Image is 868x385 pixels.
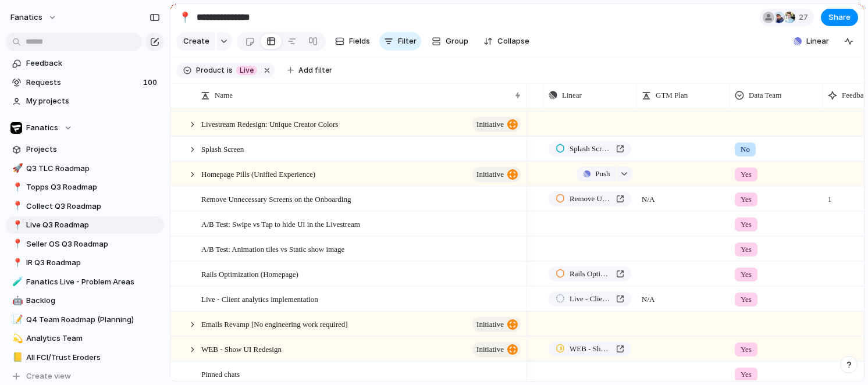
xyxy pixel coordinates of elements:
[201,367,240,380] span: Pinned chats
[6,311,164,329] a: 📝Q4 Team Roadmap (Planning)
[183,35,209,47] span: Create
[10,201,22,212] button: 📍
[10,163,22,174] button: 🚀
[741,244,752,255] span: Yes
[26,295,160,306] span: Backlog
[6,254,164,272] a: 📍IR Q3 Roadmap
[6,236,164,253] a: 📍Seller OS Q3 Roadmap
[570,193,611,205] span: Remove Unnecessary Screens on the Onboarding
[6,292,164,309] a: 🤖Backlog
[741,219,752,230] span: Yes
[637,187,729,205] span: N/A
[398,35,417,47] span: Filter
[472,117,521,132] button: initiative
[789,33,834,50] button: Linear
[6,55,164,72] a: Feedback
[6,179,164,196] a: 📍Topps Q3 Roadmap
[577,166,616,181] button: Push
[26,370,71,382] span: Create view
[10,181,22,193] button: 📍
[201,342,282,355] span: WEB - Show UI Redesign
[549,291,631,306] a: Live - Client analytics implementation
[741,169,752,180] span: Yes
[6,141,164,158] a: Projects
[562,90,582,101] span: Linear
[6,330,164,347] a: 💫Analytics Team
[10,333,22,344] button: 💫
[26,219,160,231] span: Live Q3 Roadmap
[570,268,611,280] span: Rails Optimization (Homepage)
[828,12,851,23] span: Share
[12,237,20,251] div: 📍
[143,77,159,88] span: 100
[479,32,534,51] button: Collapse
[472,342,521,357] button: initiative
[749,90,781,101] span: Data Team
[26,276,160,288] span: Fanatics Live - Problem Areas
[497,35,529,47] span: Collapse
[741,144,750,155] span: No
[26,58,160,69] span: Feedback
[240,65,254,76] span: Live
[570,293,611,305] span: Live - Client analytics implementation
[201,242,344,255] span: A/B Test: Animation tiles vs Static show image
[12,256,20,270] div: 📍
[741,194,752,205] span: Yes
[349,35,370,47] span: Fields
[10,295,22,306] button: 🤖
[10,276,22,288] button: 🧪
[6,119,164,137] button: Fanatics
[476,166,504,183] span: initiative
[806,35,829,47] span: Linear
[476,116,504,133] span: initiative
[201,292,318,305] span: Live - Client analytics implementation
[426,32,474,51] button: Group
[26,238,160,250] span: Seller OS Q3 Roadmap
[595,168,610,180] span: Push
[6,160,164,177] a: 🚀Q3 TLC Roadmap
[549,141,631,156] a: Splash Screen
[12,181,20,194] div: 📍
[298,65,332,76] span: Add filter
[12,162,20,175] div: 🚀
[12,275,20,288] div: 🧪
[26,314,160,326] span: Q4 Team Roadmap (Planning)
[179,9,191,25] div: 📍
[26,333,160,344] span: Analytics Team
[823,187,837,205] span: 1
[656,90,688,101] span: GTM Plan
[446,35,468,47] span: Group
[176,32,215,51] button: Create
[12,351,20,364] div: 📒
[10,314,22,326] button: 📝
[225,64,235,77] button: is
[821,9,858,26] button: Share
[12,219,20,232] div: 📍
[12,294,20,308] div: 🤖
[472,317,521,332] button: initiative
[476,341,504,358] span: initiative
[234,64,259,77] button: Live
[10,352,22,363] button: 📒
[549,266,631,281] a: Rails Optimization (Homepage)
[26,163,160,174] span: Q3 TLC Roadmap
[26,144,160,155] span: Projects
[6,273,164,291] a: 🧪Fanatics Live - Problem Areas
[549,191,631,206] a: Remove Unnecessary Screens on the Onboarding
[280,62,339,79] button: Add filter
[6,368,164,385] button: Create view
[201,317,348,330] span: Emails Revamp [No engineering work required]
[799,12,812,23] span: 27
[6,74,164,91] a: Requests100
[176,8,194,27] button: 📍
[741,294,752,305] span: Yes
[201,167,315,180] span: Homepage Pills (Unified Experience)
[10,257,22,269] button: 📍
